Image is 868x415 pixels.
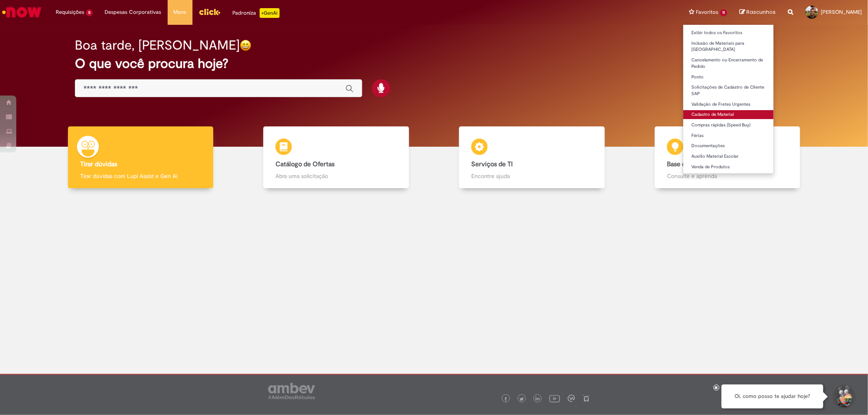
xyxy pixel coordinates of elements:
img: logo_footer_youtube.png [549,393,560,404]
a: Exibir todos os Favoritos [683,28,774,37]
a: Rascunhos [739,9,776,16]
a: Compras rápidas (Speed Buy) [683,121,774,130]
span: Despesas Corporativas [105,8,162,16]
span: More [174,8,186,16]
a: Documentações [683,141,774,150]
p: Abra uma solicitação [275,172,396,180]
h2: O que você procura hoje? [75,56,793,71]
b: Base de Conhecimento [667,160,734,168]
ul: Favoritos [683,24,774,174]
b: Tirar dúvidas [80,160,117,168]
h2: Boa tarde, [PERSON_NAME] [75,38,240,52]
span: Requisições [56,8,84,16]
img: logo_footer_workplace.png [568,395,575,402]
img: logo_footer_ambev_rotulo_gray.png [268,383,315,399]
a: Venda de Produtos [683,163,774,172]
img: click_logo_yellow_360x200.png [199,6,221,18]
a: Serviços de TI Encontre ajuda [434,126,630,189]
b: Serviços de TI [471,160,513,168]
div: Oi, como posso te ajudar hoje? [722,385,823,408]
a: Base de Conhecimento Consulte e aprenda [630,126,825,189]
p: Encontre ajuda [471,172,592,180]
a: Tirar dúvidas Tirar dúvidas com Lupi Assist e Gen Ai [43,126,238,189]
a: Catálogo de Ofertas Abra uma solicitação [238,126,434,189]
img: logo_footer_linkedin.png [536,397,540,402]
span: 11 [720,9,727,16]
a: Férias [683,131,774,140]
img: logo_footer_facebook.png [504,397,508,401]
a: Solicitações de Cadastro de Cliente SAP [683,83,774,98]
a: Auxílio Material Escolar [683,152,774,161]
b: Catálogo de Ofertas [275,160,335,168]
a: Inclusão de Materiais para [GEOGRAPHIC_DATA] [683,39,774,54]
span: Rascunhos [746,8,776,16]
p: Tirar dúvidas com Lupi Assist e Gen Ai [80,172,201,180]
span: 5 [86,9,93,16]
a: Cadastro de Material [683,110,774,119]
img: happy-face.png [240,39,251,51]
img: ServiceNow [1,4,43,20]
img: logo_footer_naosei.png [583,395,590,402]
div: Padroniza [233,8,280,18]
img: logo_footer_twitter.png [520,397,524,401]
span: Favoritos [696,8,718,16]
span: [PERSON_NAME] [821,9,862,15]
a: Validação de Fretes Urgentes [683,100,774,109]
button: Iniciar Conversa de Suporte [831,385,856,409]
a: Ponto [683,73,774,82]
a: Cancelamento ou Encerramento de Pedido [683,56,774,71]
p: Consulte e aprenda [667,172,788,180]
p: +GenAi [260,8,280,18]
